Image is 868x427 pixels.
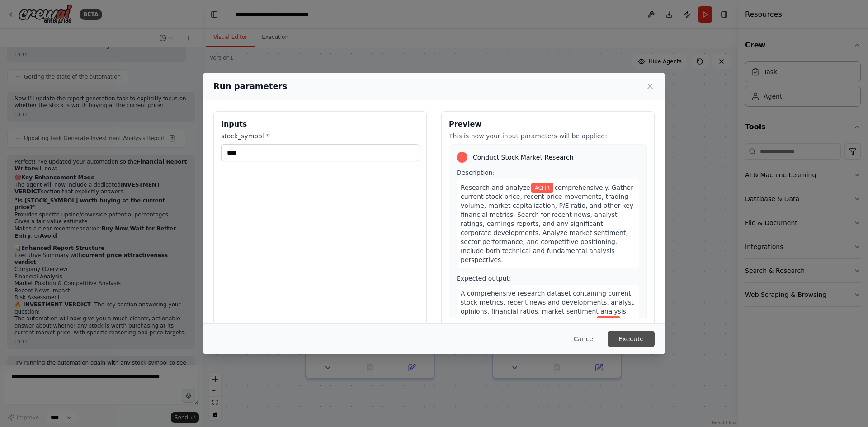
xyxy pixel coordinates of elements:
[461,184,530,191] span: Research and analyze
[457,275,511,282] span: Expected output:
[461,184,633,263] span: comprehensively. Gather current stock price, recent price movements, trading volume, market capit...
[461,290,634,324] span: A comprehensive research dataset containing current stock metrics, recent news and developments, ...
[449,119,647,130] h3: Preview
[473,153,574,162] span: Conduct Stock Market Research
[221,131,419,141] label: stock_symbol
[457,152,467,163] div: 1
[608,331,655,347] button: Execute
[531,183,554,193] span: Variable: stock_symbol
[449,131,647,141] p: This is how your input parameters will be applied:
[566,331,602,347] button: Cancel
[457,169,495,176] span: Description:
[221,119,419,130] h3: Inputs
[213,80,287,93] h2: Run parameters
[597,316,620,326] span: Variable: stock_symbol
